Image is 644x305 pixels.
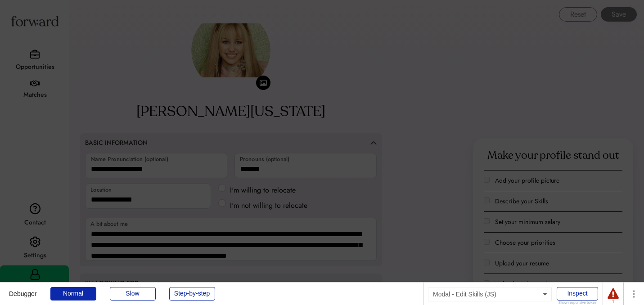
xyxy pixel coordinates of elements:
div: 1 [608,300,619,304]
div: Slow [110,287,156,301]
div: Normal [50,287,96,301]
div: Step-by-step [169,287,215,301]
div: Inspect [557,287,598,301]
div: Show responsive boxes [557,301,598,305]
div: Modal - Edit Skills (JS) [428,287,552,301]
div: Debugger [9,283,37,297]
